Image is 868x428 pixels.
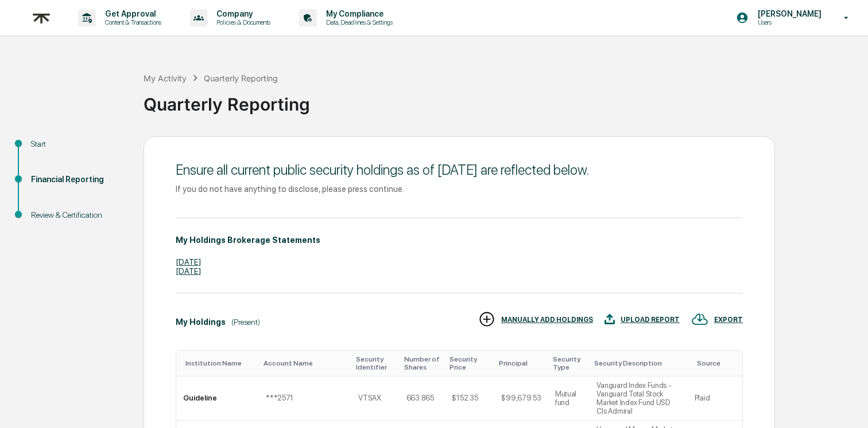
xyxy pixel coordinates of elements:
div: If you do not have anything to disclose, please press continue. [176,184,743,194]
div: Ensure all current public security holdings as of [DATE] are reflected below. [176,162,743,178]
p: Content & Transactions [96,18,167,26]
td: Vanguard Index Funds - Vanguard Total Stock Market Index Fund USD Cls Admiral [590,376,687,421]
td: Plaid [688,376,742,421]
td: 663.865 [400,376,445,421]
div: Toggle SortBy [263,359,347,367]
iframe: Open customer support [831,390,862,421]
td: $99,679.53 [494,376,548,421]
div: Quarterly Reporting [144,85,862,115]
div: My Activity [144,73,187,83]
td: $152.35 [445,376,494,421]
div: Toggle SortBy [594,359,683,367]
td: Guideline [176,376,259,421]
img: MANUALLY ADD HOLDINGS [478,311,495,328]
div: Financial Reporting [31,174,125,186]
p: [PERSON_NAME] [749,9,827,18]
img: logo [28,4,55,32]
div: [DATE] [176,257,743,266]
p: Company [207,9,276,18]
div: UPLOAD REPORT [621,316,680,324]
div: Quarterly Reporting [204,73,278,83]
td: Mutual fund [548,376,590,421]
div: My Holdings [176,317,226,327]
p: Policies & Documents [207,18,276,26]
div: (Present) [231,317,260,327]
div: MANUALLY ADD HOLDINGS [501,316,593,324]
div: Toggle SortBy [185,359,254,367]
p: Data, Deadlines & Settings [317,18,398,26]
div: Toggle SortBy [553,355,586,371]
p: Users [749,18,827,26]
div: Toggle SortBy [499,359,543,367]
div: EXPORT [714,316,743,324]
div: Start [31,138,125,150]
p: Get Approval [96,9,167,18]
div: Review & Certification [31,209,125,221]
div: Toggle SortBy [449,355,490,371]
div: Toggle SortBy [356,355,394,371]
div: My Holdings Brokerage Statements [176,235,320,245]
div: Toggle SortBy [697,359,738,367]
p: My Compliance [317,9,398,18]
td: VTSAX [351,376,399,421]
div: [DATE] [176,266,743,276]
img: UPLOAD REPORT [604,311,615,328]
div: Toggle SortBy [404,355,441,371]
img: EXPORT [691,311,708,328]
